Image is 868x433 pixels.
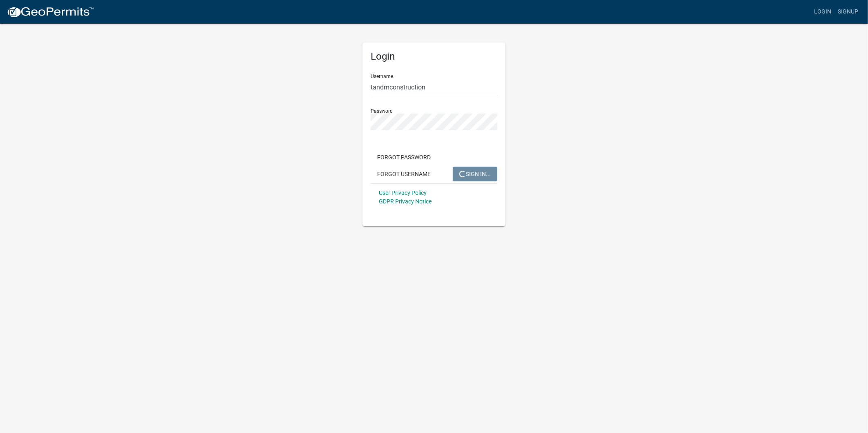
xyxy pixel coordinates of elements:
a: GDPR Privacy Notice [379,198,432,205]
a: Login [811,4,834,20]
span: SIGN IN... [459,170,491,177]
a: Signup [834,4,861,20]
button: Forgot Username [371,167,437,181]
button: SIGN IN... [453,167,497,181]
button: Forgot Password [371,150,437,165]
a: User Privacy Policy [379,190,427,196]
h5: Login [371,51,497,62]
